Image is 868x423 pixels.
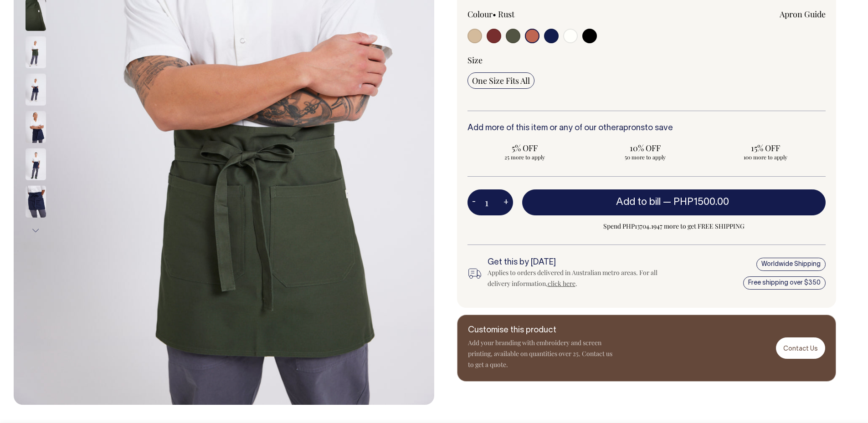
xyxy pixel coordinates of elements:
img: dark-navy [26,186,46,218]
button: Add to bill —PHP1500.00 [522,189,826,215]
p: Add your branding with embroidery and screen printing, available on quantities over 25. Contact u... [468,337,614,370]
input: 10% OFF 50 more to apply [588,140,703,163]
img: dark-navy [26,148,46,180]
button: - [467,194,480,212]
div: Colour [467,9,611,20]
span: PHP1500.00 [673,198,729,207]
span: 25 more to apply [472,153,578,161]
img: olive [26,36,46,68]
input: One Size Fits All [467,72,534,89]
span: Add to bill [616,198,661,207]
label: Rust [498,9,514,20]
span: 10% OFF [592,143,698,153]
span: Spend PHP13704.1947 more to get FREE SHIPPING [522,221,826,232]
span: 15% OFF [713,143,818,153]
a: Contact Us [776,337,825,359]
h6: Get this by [DATE] [488,258,663,267]
input: 15% OFF 100 more to apply [708,140,823,163]
img: dark-navy [26,74,46,106]
span: 5% OFF [472,143,578,153]
button: Next [29,220,42,241]
input: 5% OFF 25 more to apply [467,140,582,163]
img: dark-navy [26,111,46,143]
span: • [493,9,496,20]
button: + [499,194,513,212]
a: click here [548,279,575,288]
h6: Add more of this item or any of our other to save [467,124,826,133]
a: aprons [619,124,645,132]
h6: Customise this product [468,326,614,335]
div: Size [467,55,826,66]
a: Apron Guide [780,9,826,20]
span: 100 more to apply [713,153,818,161]
span: 50 more to apply [592,153,698,161]
div: Applies to orders delivered in Australian metro areas. For all delivery information, . [488,267,663,289]
span: — [663,198,731,207]
span: One Size Fits All [472,75,530,86]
